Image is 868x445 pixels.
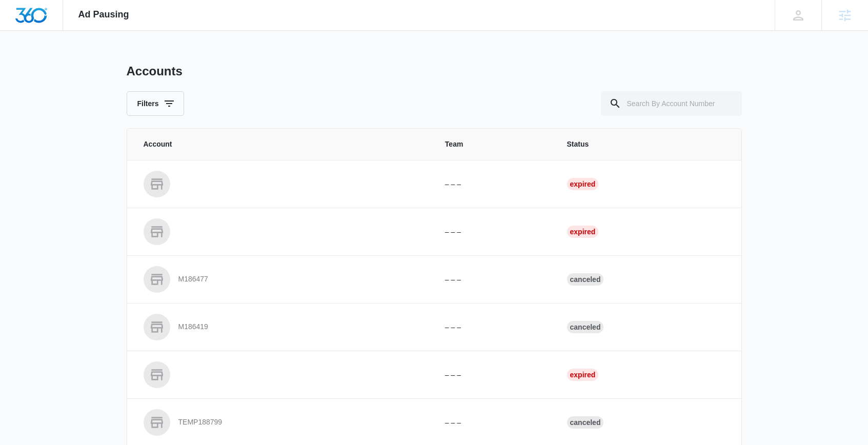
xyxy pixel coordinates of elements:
div: Expired [567,226,599,238]
p: – – – [445,274,542,285]
p: – – – [445,322,542,333]
span: Status [567,139,725,150]
button: Filters [127,91,184,116]
a: TEMP188799 [144,409,420,436]
p: – – – [445,179,542,190]
p: TEMP188799 [178,417,223,428]
p: – – – [445,370,542,380]
span: Account [144,139,420,150]
a: M186419 [144,314,420,340]
p: M186477 [178,274,208,285]
div: Expired [567,369,599,381]
div: v 4.0.25 [29,16,50,25]
div: Canceled [567,416,604,429]
div: Domain: [DOMAIN_NAME] [27,27,113,35]
p: M186419 [178,322,208,332]
img: website_grey.svg [16,27,25,35]
a: M186477 [144,266,420,293]
img: tab_domain_overview_orange.svg [28,59,36,68]
div: Domain Overview [39,60,92,67]
div: Canceled [567,273,604,286]
input: Search By Account Number [601,91,742,116]
span: Ad Pausing [78,9,129,20]
div: Keywords by Traffic [113,60,173,67]
img: tab_keywords_by_traffic_grey.svg [102,59,110,68]
div: Canceled [567,321,604,333]
img: logo_orange.svg [16,16,25,25]
p: – – – [445,227,542,237]
span: Team [445,139,542,150]
p: – – – [445,417,542,428]
h1: Accounts [127,64,183,79]
div: Expired [567,178,599,190]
